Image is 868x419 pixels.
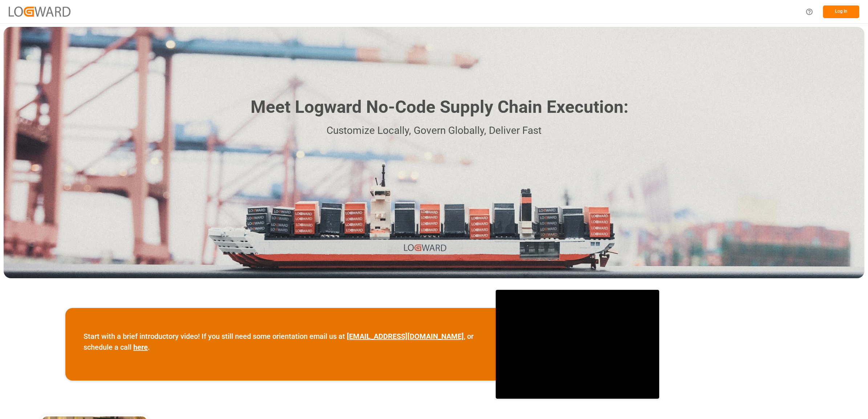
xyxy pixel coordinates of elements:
button: Log In [823,5,859,18]
a: [EMAIL_ADDRESS][DOMAIN_NAME] [347,332,464,341]
a: here [133,343,148,352]
p: Customize Locally, Govern Globally, Deliver Fast [240,123,628,139]
button: Help Center [801,4,818,20]
p: Start with a brief introductory video! If you still need some orientation email us at , or schedu... [84,331,478,353]
h1: Meet Logward No-Code Supply Chain Execution: [251,94,628,120]
img: Logward_new_orange.png [9,7,70,16]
